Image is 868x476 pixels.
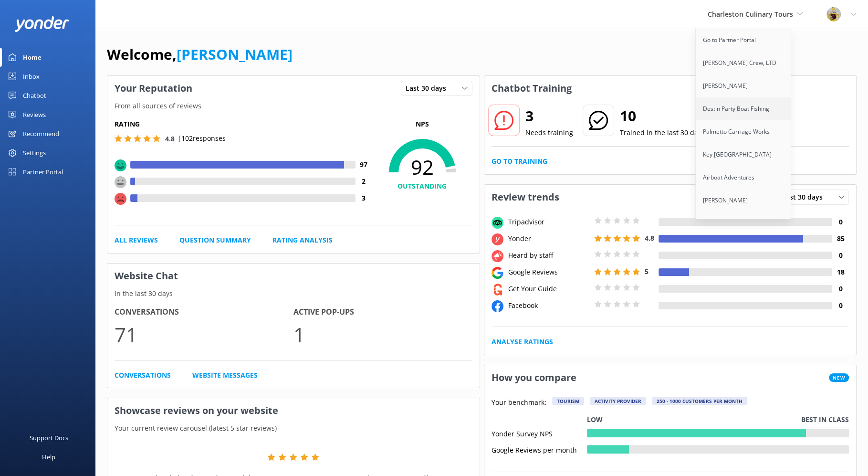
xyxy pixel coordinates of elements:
[696,166,791,189] a: Airboat Adventures
[23,124,59,143] div: Recommend
[107,264,480,288] h3: Website Chat
[107,43,293,66] h1: Welcome,
[356,176,372,187] h4: 2
[178,133,226,144] p: | 102 responses
[782,192,828,202] span: Last 30 days
[293,306,472,318] h4: Active Pop-ups
[23,162,63,181] div: Partner Portal
[484,76,579,101] h3: Chatbot Training
[696,52,791,74] a: [PERSON_NAME] Crew, LTD
[115,370,171,381] a: Conversations
[492,397,546,409] p: Your benchmark:
[115,119,372,129] h5: Rating
[115,318,293,350] p: 71
[115,306,293,318] h4: Conversations
[484,185,566,210] h3: Review trends
[506,233,592,244] div: Yonder
[801,414,849,425] p: Best in class
[107,76,199,101] h3: Your Reputation
[492,429,587,437] div: Yonder Survey NPS
[696,212,791,235] a: Express Watersports
[696,97,791,120] a: Destin Party Boat Fishing
[826,7,841,21] img: 250-1665017868.jpg
[177,44,293,64] a: [PERSON_NAME]
[696,29,791,52] a: Go to Partner Portal
[525,105,573,127] h2: 3
[107,101,480,111] p: From all sources of reviews
[492,445,587,454] div: Google Reviews per month
[832,267,849,277] h4: 18
[192,370,258,381] a: Website Messages
[590,397,646,405] div: Activity Provider
[42,447,55,466] div: Help
[23,48,42,67] div: Home
[23,67,40,86] div: Inbox
[356,159,372,170] h4: 97
[587,414,603,425] p: Low
[165,134,175,143] span: 4.8
[696,189,791,212] a: [PERSON_NAME]
[293,318,472,350] p: 1
[506,284,592,294] div: Get Your Guide
[696,143,791,166] a: Key [GEOGRAPHIC_DATA]
[832,284,849,294] h4: 0
[492,337,553,347] a: Analyse Ratings
[506,267,592,277] div: Google Reviews
[696,120,791,143] a: Palmetto Carriage Works
[832,217,849,227] h4: 0
[506,300,592,311] div: Facebook
[645,233,654,243] span: 4.8
[492,156,547,167] a: Go to Training
[272,235,333,245] a: Rating Analysis
[652,397,747,405] div: 250 - 1000 customers per month
[832,300,849,311] h4: 0
[832,250,849,261] h4: 0
[356,193,372,203] h4: 3
[115,235,158,245] a: All Reviews
[696,74,791,97] a: [PERSON_NAME]
[372,181,472,191] h4: OUTSTANDING
[372,155,472,179] span: 92
[506,250,592,261] div: Heard by staff
[23,143,46,162] div: Settings
[708,10,793,19] span: Charleston Culinary Tours
[552,397,584,405] div: Tourism
[30,428,68,447] div: Support Docs
[620,105,705,127] h2: 10
[829,373,849,382] span: New
[107,288,480,299] p: In the last 30 days
[107,398,480,423] h3: Showcase reviews on your website
[506,217,592,227] div: Tripadvisor
[14,16,69,32] img: yonder-white-logo.png
[484,365,584,390] h3: How you compare
[525,127,573,138] p: Needs training
[23,105,46,124] div: Reviews
[832,233,849,244] h4: 85
[179,235,251,245] a: Question Summary
[107,423,480,434] p: Your current review carousel (latest 5 star reviews)
[406,83,452,94] span: Last 30 days
[620,127,705,138] p: Trained in the last 30 days
[645,267,648,276] span: 5
[372,119,472,129] p: NPS
[23,86,46,105] div: Chatbot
